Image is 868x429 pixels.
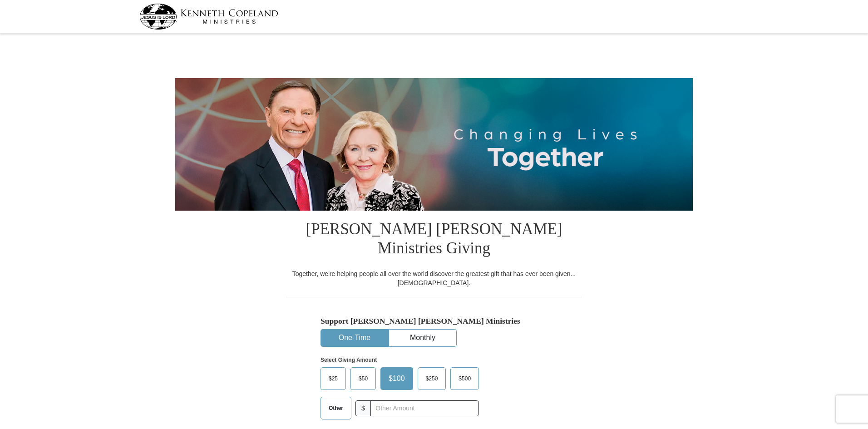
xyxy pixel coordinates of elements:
[370,400,479,416] input: Other Amount
[389,330,456,346] button: Monthly
[354,372,372,385] span: $50
[321,330,388,346] button: One-Time
[139,4,278,30] img: kcm-header-logo.svg
[454,372,475,385] span: $500
[321,316,547,326] h5: Support [PERSON_NAME] [PERSON_NAME] Ministries
[324,372,342,385] span: $25
[355,400,371,416] span: $
[324,401,348,415] span: Other
[384,372,409,385] span: $100
[421,372,443,385] span: $250
[321,357,377,363] strong: Select Giving Amount
[286,211,582,269] h1: [PERSON_NAME] [PERSON_NAME] Ministries Giving
[286,269,582,287] div: Together, we're helping people all over the world discover the greatest gift that has ever been g...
